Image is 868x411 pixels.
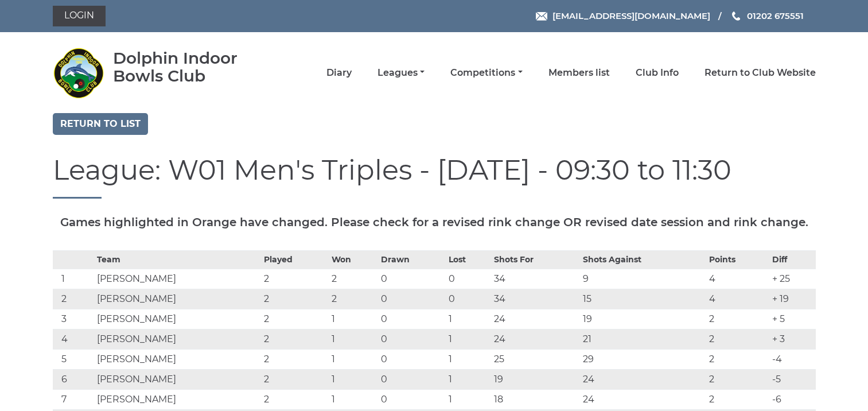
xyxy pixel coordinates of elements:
[769,250,816,269] th: Diff
[329,389,378,409] td: 1
[53,155,816,199] h1: League: W01 Men's Triples - [DATE] - 09:30 to 11:30
[326,67,352,79] a: Diary
[446,269,491,289] td: 0
[706,369,769,389] td: 2
[491,389,580,409] td: 18
[94,250,261,269] th: Team
[580,289,706,309] td: 15
[94,289,261,309] td: [PERSON_NAME]
[261,349,329,369] td: 2
[548,67,610,79] a: Members list
[536,9,710,22] a: Email [EMAIL_ADDRESS][DOMAIN_NAME]
[580,269,706,289] td: 9
[704,67,816,79] a: Return to Club Website
[491,329,580,349] td: 24
[491,309,580,329] td: 24
[94,269,261,289] td: [PERSON_NAME]
[769,389,816,409] td: -6
[446,329,491,349] td: 1
[446,369,491,389] td: 1
[450,67,522,79] a: Competitions
[732,11,740,21] img: Phone us
[53,113,148,135] a: Return to list
[769,329,816,349] td: + 3
[706,329,769,349] td: 2
[491,250,580,269] th: Shots For
[706,269,769,289] td: 4
[769,309,816,329] td: + 5
[491,269,580,289] td: 34
[378,349,446,369] td: 0
[53,289,95,309] td: 2
[113,49,271,85] div: Dolphin Indoor Bowls Club
[378,250,446,269] th: Drawn
[329,349,378,369] td: 1
[536,12,547,21] img: Email
[94,389,261,409] td: [PERSON_NAME]
[378,309,446,329] td: 0
[53,309,95,329] td: 3
[329,269,378,289] td: 2
[491,289,580,309] td: 34
[329,369,378,389] td: 1
[706,309,769,329] td: 2
[261,329,329,349] td: 2
[491,349,580,369] td: 25
[446,250,491,269] th: Lost
[446,349,491,369] td: 1
[706,389,769,409] td: 2
[580,369,706,389] td: 24
[580,389,706,409] td: 24
[730,9,804,22] a: Phone us 01202 675551
[53,6,106,26] a: Login
[261,250,329,269] th: Played
[94,369,261,389] td: [PERSON_NAME]
[329,289,378,309] td: 2
[329,309,378,329] td: 1
[261,369,329,389] td: 2
[377,67,425,79] a: Leagues
[53,329,95,349] td: 4
[94,329,261,349] td: [PERSON_NAME]
[636,67,679,79] a: Club Info
[94,309,261,329] td: [PERSON_NAME]
[261,269,329,289] td: 2
[580,329,706,349] td: 21
[769,369,816,389] td: -5
[769,269,816,289] td: + 25
[378,369,446,389] td: 0
[446,389,491,409] td: 1
[769,289,816,309] td: + 19
[53,369,95,389] td: 6
[94,349,261,369] td: [PERSON_NAME]
[580,349,706,369] td: 29
[53,47,104,99] img: Dolphin Indoor Bowls Club
[580,250,706,269] th: Shots Against
[769,349,816,369] td: -4
[261,289,329,309] td: 2
[446,309,491,329] td: 1
[552,10,710,21] span: [EMAIL_ADDRESS][DOMAIN_NAME]
[53,216,816,228] h5: Games highlighted in Orange have changed. Please check for a revised rink change OR revised date ...
[53,389,95,409] td: 7
[747,10,804,21] span: 01202 675551
[446,289,491,309] td: 0
[53,349,95,369] td: 5
[378,289,446,309] td: 0
[378,389,446,409] td: 0
[329,329,378,349] td: 1
[580,309,706,329] td: 19
[378,329,446,349] td: 0
[491,369,580,389] td: 19
[706,349,769,369] td: 2
[706,289,769,309] td: 4
[329,250,378,269] th: Won
[261,389,329,409] td: 2
[706,250,769,269] th: Points
[261,309,329,329] td: 2
[53,269,95,289] td: 1
[378,269,446,289] td: 0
